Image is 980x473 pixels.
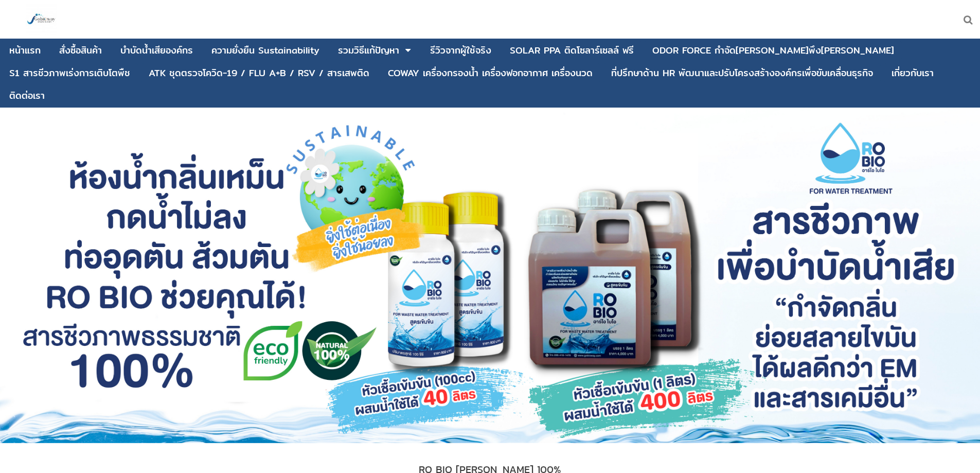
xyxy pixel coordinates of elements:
[9,41,41,60] a: หน้าแรก
[652,46,894,55] div: ODOR FORCE กำจัด[PERSON_NAME]พึง[PERSON_NAME]
[149,68,369,78] div: ATK ชุดตรวจโควิด-19 / FLU A+B / RSV / สารเสพติด
[9,63,130,83] a: S1 สารชีวภาพเร่งการเติบโตพืช
[9,91,45,100] div: ติดต่อเรา
[388,68,593,78] div: COWAY เครื่องกรองน้ำ เครื่องฟอกอากาศ เครื่องนวด
[388,63,593,83] a: COWAY เครื่องกรองน้ำ เครื่องฟอกอากาศ เครื่องนวด
[611,63,873,83] a: ที่ปรึกษาด้าน HR พัฒนาและปรับโครงสร้างองค์กรเพื่อขับเคลื่อนธุรกิจ
[510,41,634,60] a: SOLAR PPA ติดโซลาร์เซลล์ ฟรี
[211,41,319,60] a: ความยั่งยืน Sustainability
[59,41,102,60] a: สั่งซื้อสินค้า
[430,41,491,60] a: รีวิวจากผู้ใช้จริง
[430,46,491,55] div: รีวิวจากผู้ใช้จริง
[892,68,934,78] div: เกี่ยวกับเรา
[9,68,130,78] div: S1 สารชีวภาพเร่งการเติบโตพืช
[892,63,934,83] a: เกี่ยวกับเรา
[149,63,369,83] a: ATK ชุดตรวจโควิด-19 / FLU A+B / RSV / สารเสพติด
[9,46,41,55] div: หน้าแรก
[59,46,102,55] div: สั่งซื้อสินค้า
[26,4,57,35] img: large-1644130236041.jpg
[120,46,193,55] div: บําบัดน้ำเสียองค์กร
[611,68,873,78] div: ที่ปรึกษาด้าน HR พัฒนาและปรับโครงสร้างองค์กรเพื่อขับเคลื่อนธุรกิจ
[510,46,634,55] div: SOLAR PPA ติดโซลาร์เซลล์ ฟรี
[338,46,399,55] div: รวมวิธีแก้ปัญหา
[652,41,894,60] a: ODOR FORCE กำจัด[PERSON_NAME]พึง[PERSON_NAME]
[338,41,399,60] a: รวมวิธีแก้ปัญหา
[211,46,319,55] div: ความยั่งยืน Sustainability
[9,86,45,106] a: ติดต่อเรา
[120,41,193,60] a: บําบัดน้ำเสียองค์กร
